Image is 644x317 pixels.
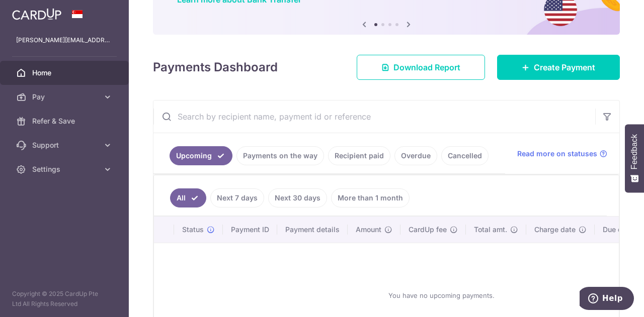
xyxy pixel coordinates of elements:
[331,188,410,207] a: More than 1 month
[32,140,99,150] span: Support
[357,55,485,80] a: Download Report
[580,287,634,312] iframe: Opens a widget where you can find more information
[32,92,99,102] span: Pay
[441,146,489,165] a: Cancelled
[236,146,324,165] a: Payments on the way
[356,225,381,235] span: Amount
[170,146,232,165] a: Upcoming
[328,146,390,165] a: Recipient paid
[534,61,595,73] span: Create Payment
[394,146,437,165] a: Overdue
[534,225,576,235] span: Charge date
[517,149,597,159] span: Read more on statuses
[210,188,264,207] a: Next 7 days
[277,217,348,243] th: Payment details
[474,225,507,235] span: Total amt.
[182,225,204,235] span: Status
[268,188,327,207] a: Next 30 days
[497,55,620,80] a: Create Payment
[153,100,595,133] input: Search by recipient name, payment id or reference
[32,68,99,78] span: Home
[16,35,113,45] p: [PERSON_NAME][EMAIL_ADDRESS][DOMAIN_NAME]
[12,8,61,20] img: CardUp
[393,61,460,73] span: Download Report
[603,225,633,235] span: Due date
[32,116,99,126] span: Refer & Save
[625,124,644,192] button: Feedback - Show survey
[153,58,278,76] h4: Payments Dashboard
[32,164,99,174] span: Settings
[517,149,607,159] a: Read more on statuses
[223,217,277,243] th: Payment ID
[409,225,447,235] span: CardUp fee
[170,188,206,207] a: All
[630,134,639,169] span: Feedback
